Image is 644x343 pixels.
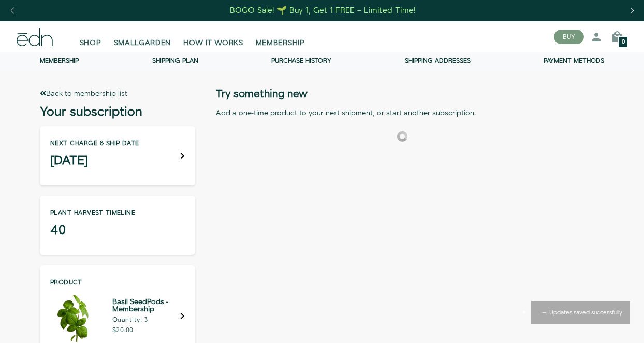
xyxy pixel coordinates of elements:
h3: [DATE] [50,156,139,166]
p: Updates saved successfully [539,309,622,318]
p: Product [50,280,185,286]
a: SHOP [74,25,108,48]
div: Next charge & ship date [DATE] [40,126,195,185]
p: Next charge & ship date [50,141,139,147]
img: Basil SeedPods - Membership [50,290,102,342]
span: MEMBERSHIP [256,38,305,48]
span: SMALLGARDEN [114,38,171,48]
h5: Basil SeedPods - Membership [112,298,180,313]
div: BOGO Sale! 🌱 Buy 1, Get 1 FREE – Limited Time! [230,5,416,16]
span: HOW IT WORKS [183,38,243,48]
a: Purchase history [271,57,331,65]
div: Add a one-time product to your next shipment, or start another subscription. [216,108,604,118]
a: SMALLGARDEN [108,25,178,48]
a: HOW IT WORKS [177,25,249,48]
a: Payment methods [544,57,604,65]
p: Quantity: 3 [112,317,180,323]
span: 0 [622,39,625,45]
p: $20.00 [112,327,180,334]
h3: Your subscription [40,107,195,117]
a: Shipping addresses [405,57,471,65]
h2: Try something new [216,89,604,99]
a: Shipping Plan [152,57,198,65]
a: MEMBERSHIP [250,25,311,48]
a: Back to membership list [40,89,127,99]
button: BUY [554,30,584,44]
span: SHOP [80,38,101,48]
a: BOGO Sale! 🌱 Buy 1, Get 1 FREE – Limited Time! [229,3,417,19]
a: Membership [40,57,79,65]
